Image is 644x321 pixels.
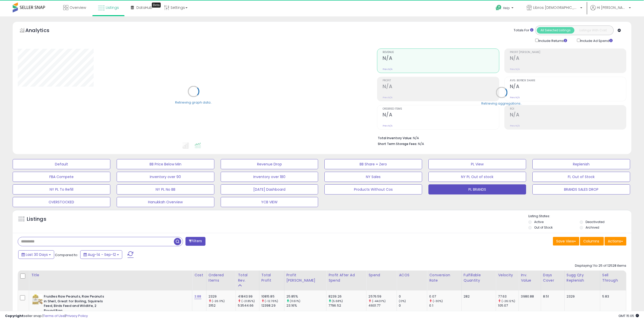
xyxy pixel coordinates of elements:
[368,303,397,308] div: 4601.77
[241,299,255,303] small: (-21.85%)
[586,225,599,230] label: Archived
[428,159,526,169] button: PL View
[534,220,544,224] label: Active
[428,172,526,182] button: NY PL Out of stock
[43,313,65,318] a: Terms of Use
[324,172,422,182] button: NY Sales
[66,313,88,318] a: Privacy Policy
[602,294,622,299] div: 5.83
[583,239,599,244] span: Columns
[429,303,461,308] div: 0.1
[261,303,284,308] div: 12398.29
[573,38,621,43] div: Include Ad Spend
[399,273,425,278] div: ACOS
[399,299,406,303] small: (0%)
[152,3,161,8] div: Tooltip anchor
[286,273,324,283] div: Profit [PERSON_NAME]
[368,294,397,299] div: 2576.59
[586,220,605,224] label: Deactivated
[543,294,560,299] div: 8.51
[194,273,204,278] div: Cost
[238,294,259,299] div: 41843.99
[13,184,110,194] button: NY PL To Refill
[328,294,366,299] div: 8239.26
[433,299,443,303] small: (-30%)
[429,273,459,283] div: Conversion Rate
[532,184,630,194] button: BRANDS SALES DROP
[567,273,598,283] div: Sugg Qty Replenish
[532,159,630,169] button: Replenish
[528,214,631,219] p: Listing States:
[521,294,537,299] div: 3980.88
[209,294,236,299] div: 2329
[117,172,214,182] button: Inventory over 90
[221,172,318,182] button: Inventory over 180
[498,294,518,299] div: 77.63
[221,159,318,169] button: Revenue Drop
[492,1,518,16] a: Help
[209,303,236,308] div: 3152
[564,270,600,290] th: Please note that this number is a calculation based on your required days of coverage and your ve...
[88,252,116,257] span: Aug-14 - Sep-12
[532,172,630,182] button: FL Out of Stock
[221,184,318,194] button: [DATE] Dashboard
[117,159,214,169] button: BB Price Below Min
[261,273,282,283] div: Total Profit
[238,303,259,308] div: 53544.66
[514,28,533,33] div: Totals For
[32,294,43,304] img: 518LaxPm2oL._SL40_.jpg
[13,159,110,169] button: Default
[574,27,612,34] button: Listings With Cost
[399,294,427,299] div: 0
[498,273,516,278] div: Velocity
[464,294,492,299] div: 282
[175,100,212,105] div: Retrieving graph data..
[290,299,300,303] small: (11.61%)
[324,184,422,194] button: Products Without Cos
[26,252,48,257] span: Last 30 Days
[567,294,596,299] div: 2329
[18,250,54,259] button: Last 30 Days
[212,299,225,303] small: (-26.11%)
[106,5,119,10] span: Listings
[553,237,579,245] button: Save View
[498,303,518,308] div: 105.07
[575,263,626,268] div: Displaying 1 to 25 of 12528 items
[324,159,422,169] button: BB Share = Zero
[531,38,573,43] div: Include Returns
[13,172,110,182] button: FBA Compete
[80,250,122,259] button: Aug-14 - Sep-12
[27,216,46,223] h5: Listings
[534,225,553,230] label: Out of Stock
[503,6,510,10] span: Help
[372,299,386,303] small: (-44.01%)
[328,303,366,308] div: 7796.52
[136,5,152,10] span: DataHub
[194,294,201,299] a: 3.88
[537,27,574,34] button: All Selected Listings
[117,184,214,194] button: NY PL No BB
[286,294,326,299] div: 25.85%
[521,273,538,283] div: Inv. value
[5,313,24,318] strong: Copyright
[428,184,526,194] button: PL BRANDS
[605,237,626,245] button: Actions
[464,273,494,283] div: Fulfillable Quantity
[117,197,214,207] button: Hanukkah Overview
[543,273,562,283] div: Days Cover
[618,313,639,318] span: 2025-10-13 15:05 GMT
[533,5,579,10] span: Libros [DEMOGRAPHIC_DATA]
[399,303,427,308] div: 0
[580,237,604,245] button: Columns
[44,294,105,314] b: Fruidles Raw Peanuts, Raw Peanuts in Shell, Great for Boiling, Squirrels Feed, Birds Feed and Wil...
[368,273,394,278] div: Spend
[597,5,627,10] span: Hi [PERSON_NAME]
[25,27,59,35] h5: Analytics
[185,237,205,246] button: Filters
[31,273,190,278] div: Title
[429,294,461,299] div: 0.07
[265,299,278,303] small: (-12.76%)
[502,299,515,303] small: (-26.12%)
[332,299,343,303] small: (5.68%)
[5,314,88,318] div: seller snap | |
